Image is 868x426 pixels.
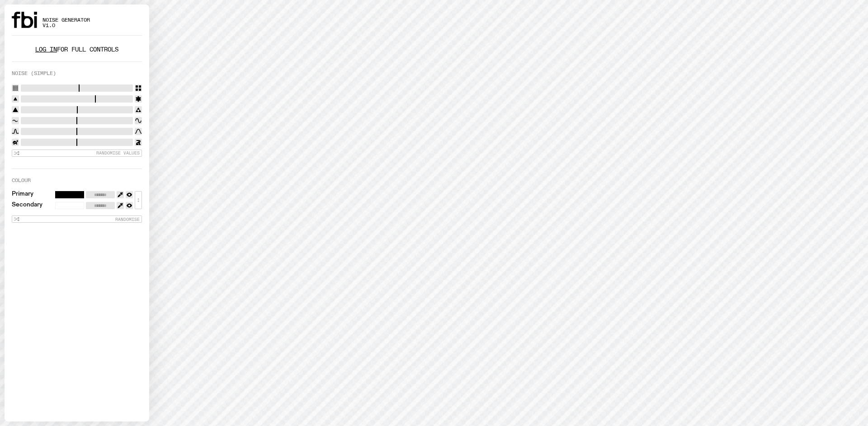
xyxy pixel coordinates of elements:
button: ↕ [135,191,142,209]
button: Randomise [12,215,142,223]
span: v1.0 [42,23,90,28]
button: Randomise Values [12,150,142,157]
label: Noise (Simple) [12,71,56,76]
a: Log in [35,45,57,54]
label: Colour [12,178,31,183]
label: Primary [12,191,33,198]
label: Secondary [12,202,42,209]
span: Noise Generator [42,18,90,23]
span: Randomise Values [96,150,140,155]
p: for full controls [12,47,142,52]
span: Randomise [115,217,140,222]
